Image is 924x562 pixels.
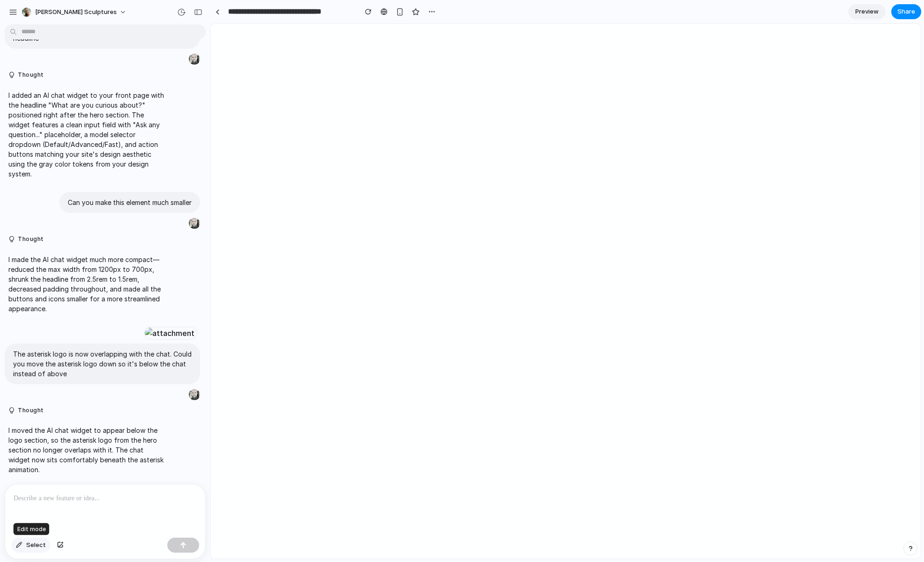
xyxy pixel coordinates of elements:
p: I moved the AI chat widget to appear below the logo section, so the asterisk logo from the hero s... [8,425,165,474]
p: The asterisk logo is now overlapping with the chat. Could you move the asterisk logo down so it's... [13,349,192,379]
p: Can you make this element much smaller [68,197,192,207]
p: I made the AI chat widget much more compact—reduced the max width from 1200px to 700px, shrunk th... [8,255,165,314]
button: [PERSON_NAME] Sculptures [18,5,131,20]
span: Share [897,7,915,16]
span: Preview [855,7,879,16]
button: Select [11,538,50,553]
div: Edit mode [14,523,50,535]
button: Share [891,4,921,19]
a: Preview [848,4,886,19]
span: [PERSON_NAME] Sculptures [35,7,117,17]
span: Select [26,540,46,550]
p: I added an AI chat widget to your front page with the headline "What are you curious about?" posi... [8,90,165,179]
